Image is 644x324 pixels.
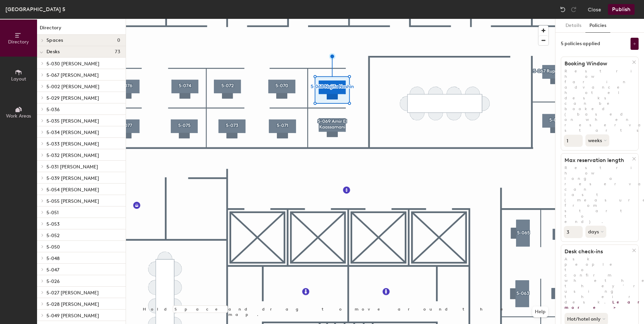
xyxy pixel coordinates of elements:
span: 5-047 [46,267,59,273]
img: Undo [559,6,566,13]
span: 5-053 [46,221,60,227]
span: 5-027 [PERSON_NAME] [46,290,99,296]
h1: Directory [37,24,126,35]
span: 0 [117,38,120,43]
p: Restrict how far in advance hotel desks can be booked (based on when reservation starts). [561,68,638,133]
span: 5-026 [46,279,60,284]
span: 5-002 [PERSON_NAME] [46,84,99,90]
span: 5-035 [PERSON_NAME] [46,118,99,124]
span: 5-049 [PERSON_NAME] [46,313,99,319]
h1: Desk check-ins [561,248,632,255]
span: 5-048 [46,256,60,261]
span: 5-034 [PERSON_NAME] [46,130,99,135]
div: 5 policies applied [561,41,600,46]
span: Spaces [46,38,63,43]
h1: Max reservation length [561,157,632,164]
p: Restrict how long a reservation can last (measured from start to end). [561,165,638,224]
span: 5-050 [46,244,60,250]
span: Work Areas [6,113,31,119]
span: 5-030 [PERSON_NAME] [46,61,99,67]
span: 73 [115,49,120,55]
img: Redo [570,6,577,13]
span: 5-039 [PERSON_NAME] [46,175,99,181]
h1: Booking Window [561,60,632,67]
span: 5-031 [PERSON_NAME] [46,164,98,170]
span: 5-055 [PERSON_NAME] [46,198,99,204]
button: Close [588,4,601,15]
div: [GEOGRAPHIC_DATA] 5 [5,5,65,13]
button: weeks [585,134,609,147]
span: Directory [8,39,29,45]
button: days [585,226,606,238]
span: 5-052 [46,233,60,238]
button: Publish [608,4,635,15]
button: Help [532,306,548,317]
button: Details [561,19,585,33]
span: 5-036 [46,107,60,112]
span: 5-067 [PERSON_NAME] [46,72,99,78]
span: Layout [11,76,26,82]
span: Desks [46,49,60,55]
span: 5-028 [PERSON_NAME] [46,301,99,307]
span: 5-054 [PERSON_NAME] [46,187,99,193]
button: Policies [585,19,610,33]
span: 5-032 [PERSON_NAME] [46,153,99,158]
span: 5-051 [46,210,59,216]
span: 5-033 [PERSON_NAME] [46,141,99,147]
span: 5-029 [PERSON_NAME] [46,95,99,101]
